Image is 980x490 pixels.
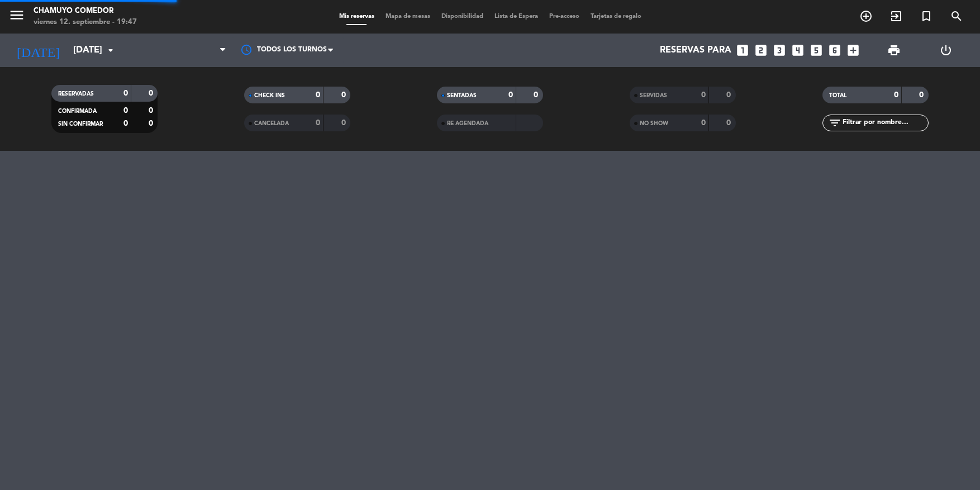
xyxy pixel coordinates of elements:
[489,13,544,20] span: Lista de Espera
[735,43,750,58] i: looks_one
[58,121,103,127] span: SIN CONFIRMAR
[8,38,68,63] i: [DATE]
[726,119,733,127] strong: 0
[254,93,285,98] span: CHECK INS
[701,91,706,99] strong: 0
[772,43,787,58] i: looks_3
[447,121,488,126] span: RE AGENDADA
[254,121,289,126] span: CANCELADA
[8,7,25,23] i: menu
[149,89,155,97] strong: 0
[104,44,117,57] i: arrow_drop_down
[149,107,155,115] strong: 0
[334,13,380,20] span: Mis reservas
[726,91,733,99] strong: 0
[791,43,805,58] i: looks_4
[58,91,94,97] span: RESERVADAS
[316,91,320,99] strong: 0
[380,13,436,20] span: Mapa de mesas
[34,17,137,28] div: viernes 12. septiembre - 19:47
[640,93,667,98] span: SERVIDAS
[859,9,873,23] i: add_circle_outline
[894,91,898,99] strong: 0
[920,34,972,67] div: LOG OUT
[8,7,25,27] button: menu
[508,91,513,99] strong: 0
[123,89,128,97] strong: 0
[447,93,477,98] span: SENTADAS
[123,120,128,127] strong: 0
[34,6,137,17] div: Chamuyo Comedor
[920,9,933,23] i: turned_in_not
[123,107,128,115] strong: 0
[887,44,901,57] span: print
[846,43,860,58] i: add_box
[828,116,841,130] i: filter_list
[701,119,706,127] strong: 0
[809,43,824,58] i: looks_5
[827,43,842,58] i: looks_6
[341,119,348,127] strong: 0
[585,13,647,20] span: Tarjetas de regalo
[919,91,926,99] strong: 0
[660,45,731,56] span: Reservas para
[829,93,846,98] span: TOTAL
[950,9,963,23] i: search
[889,9,903,23] i: exit_to_app
[841,117,928,129] input: Filtrar por nombre...
[640,121,668,126] span: NO SHOW
[754,43,768,58] i: looks_two
[149,120,155,127] strong: 0
[534,91,540,99] strong: 0
[316,119,320,127] strong: 0
[544,13,585,20] span: Pre-acceso
[436,13,489,20] span: Disponibilidad
[58,108,97,114] span: CONFIRMADA
[939,44,953,57] i: power_settings_new
[341,91,348,99] strong: 0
